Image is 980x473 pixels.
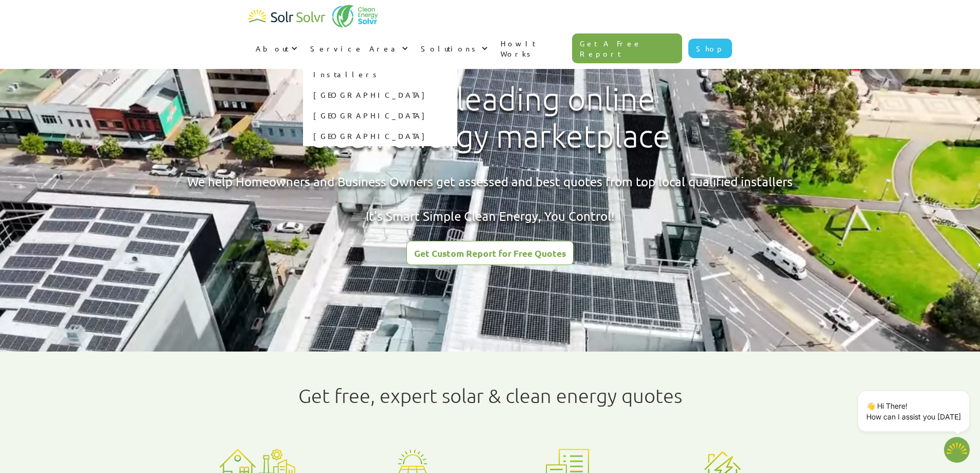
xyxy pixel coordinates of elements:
[572,33,682,63] a: Get A Free Report
[187,173,793,225] div: We help Homeowners and Business Owners get assessed and best quotes from top local qualified inst...
[303,64,457,146] nav: Service Area
[298,384,682,407] h1: Get free, expert solar & clean energy quotes
[414,249,566,258] div: Get Custom Report for Free Quotes
[414,33,493,64] div: Solutions
[944,437,970,463] button: Open chatbot widget
[303,84,457,105] a: [GEOGRAPHIC_DATA]
[944,437,970,463] img: 1702586718.png
[866,400,961,422] p: 👋 Hi There! How can I assist you [DATE]
[406,241,574,265] a: Get Custom Report for Free Quotes
[301,81,679,155] h1: Canada's leading online clean energy marketplace
[248,33,303,64] div: About
[310,43,399,54] div: Service Area
[256,43,289,54] div: About
[493,28,573,69] a: How It Works
[303,126,457,146] a: [GEOGRAPHIC_DATA]
[303,33,414,64] div: Service Area
[421,43,479,54] div: Solutions
[688,39,732,58] a: Shop
[303,64,457,84] a: Installers
[303,105,457,126] a: [GEOGRAPHIC_DATA]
